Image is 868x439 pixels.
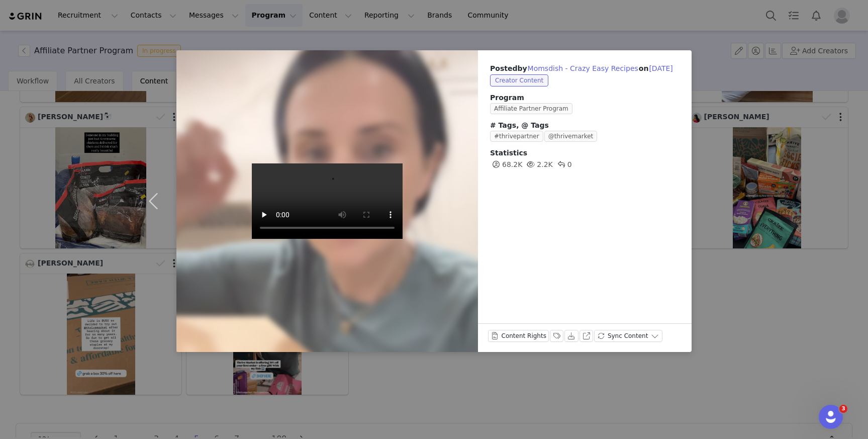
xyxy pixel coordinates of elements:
span: # Tags, @ Tags [490,121,549,129]
span: Affiliate Partner Program [490,103,572,114]
span: 2.2K [525,160,552,168]
span: 0 [555,160,572,168]
a: Affiliate Partner Program [490,104,576,112]
span: 68.2K [490,160,522,168]
button: Momsdish - Crazy Easy Recipes [527,62,639,74]
button: Content Rights [488,330,549,342]
span: Program [490,93,680,103]
button: Sync Content [594,330,662,342]
span: @thrivemarket [544,131,598,142]
button: [DATE] [648,62,673,74]
span: #thrivepartner [490,131,543,142]
iframe: Intercom live chat [819,405,843,429]
span: 3 [839,405,847,413]
span: by [517,64,638,72]
span: Creator Content [490,74,548,86]
span: Statistics [490,149,527,157]
span: Posted on [490,64,673,72]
